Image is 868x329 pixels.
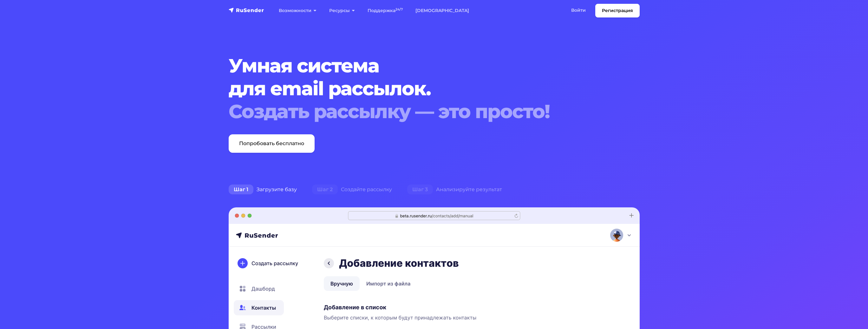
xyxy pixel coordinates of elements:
a: Регистрация [595,4,640,17]
div: Создать рассылку — это просто! [229,100,605,123]
h1: Умная система для email рассылок. [229,54,605,123]
div: Загрузите базу [221,183,304,196]
a: Ресурсы [323,4,361,17]
div: Создайте рассылку [304,183,400,196]
a: Попробовать бесплатно [229,134,315,153]
img: RuSender [229,7,264,13]
a: Возможности [272,4,323,17]
a: Поддержка24/7 [361,4,409,17]
a: Войти [565,4,592,17]
a: [DEMOGRAPHIC_DATA] [409,4,475,17]
div: Анализируйте результат [400,183,510,196]
span: Шаг 3 [407,185,433,195]
span: Шаг 2 [312,185,338,195]
span: Шаг 1 [229,185,253,195]
sup: 24/7 [395,7,403,11]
